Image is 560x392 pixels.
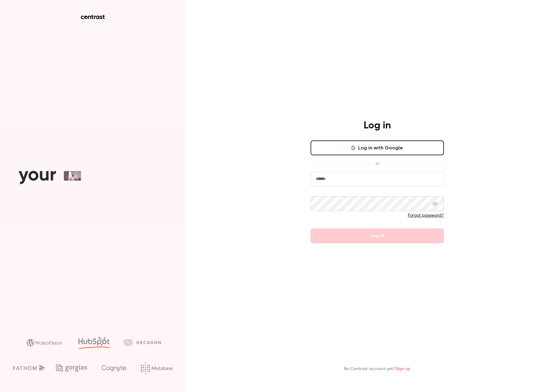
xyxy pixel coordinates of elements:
[124,339,161,346] img: decagon
[364,119,391,132] h4: Log in
[311,140,444,155] button: Log in with Google
[408,213,444,218] a: Forgot password?
[344,366,411,372] p: No Contrast account yet?
[372,160,382,167] span: or
[395,367,411,371] a: Sign up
